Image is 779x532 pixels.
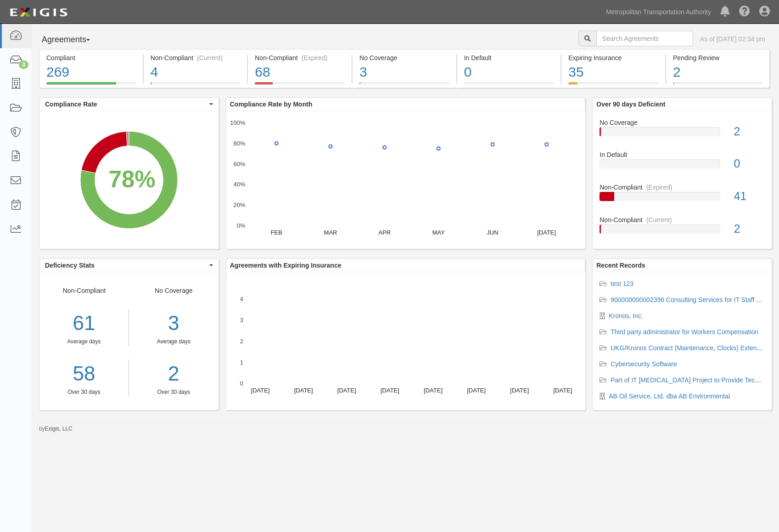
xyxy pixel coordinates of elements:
[39,309,129,338] div: 61
[39,338,129,346] div: Average days
[611,360,677,368] a: Cybersecurity Software
[359,62,449,82] div: 3
[600,215,765,241] a: Non-Compliant(Current)2
[240,317,243,324] text: 3
[324,229,337,236] text: MAR
[601,3,716,21] a: Metropolitan Transportation Authority
[596,101,665,108] b: Over 90 days Deficient
[151,53,241,62] div: Non-Compliant (Current)
[666,82,770,90] a: Pending Review2
[611,328,758,336] a: Third party administrator for Workers Compensation
[270,229,282,236] text: FEB
[226,111,585,249] svg: A chart.
[7,4,70,21] img: Logo
[727,188,772,205] div: 41
[255,53,345,62] div: Non-Compliant (Expired)
[593,183,772,192] div: Non-Compliant
[39,31,108,49] button: Agreements
[45,261,207,270] span: Deficiency Stats
[457,82,561,90] a: In Default0
[487,229,498,236] text: JUN
[19,61,28,69] div: 3
[230,101,313,108] b: Compliance Rate by Month
[233,202,245,208] text: 20%
[609,392,730,400] a: AB Oil Service, Ltd. dba AB Environmental
[646,183,673,192] div: (Expired)
[739,6,750,17] i: Help Center - Complianz
[596,262,645,269] b: Recent Records
[568,53,658,62] div: Expiring Insurance
[568,62,658,82] div: 35
[337,387,356,394] text: [DATE]
[233,160,245,167] text: 60%
[467,387,486,394] text: [DATE]
[600,150,765,183] a: In Default0
[561,82,665,90] a: Expiring Insurance35
[248,82,352,90] a: Non-Compliant(Expired)68
[424,387,443,394] text: [DATE]
[39,82,143,90] a: Compliant269
[136,359,212,388] a: 2
[109,162,156,196] div: 78%
[45,426,73,432] a: Exigis, LLC
[226,272,585,410] svg: A chart.
[136,388,212,396] div: Over 30 days
[537,229,556,236] text: [DATE]
[129,286,219,396] div: No Coverage
[39,259,219,272] button: Deficiency Stats
[230,262,342,269] b: Agreements with Expiring Insurance
[236,222,245,229] text: 0%
[353,82,456,90] a: No Coverage3
[727,221,772,237] div: 2
[230,119,246,126] text: 100%
[39,286,129,396] div: Non-Compliant
[39,388,129,396] div: Over 30 days
[593,150,772,159] div: In Default
[596,31,693,46] input: Search Agreements
[39,425,73,433] small: by
[233,140,245,147] text: 80%
[727,156,772,172] div: 0
[600,183,765,215] a: Non-Compliant(Expired)41
[240,338,243,345] text: 2
[432,229,445,236] text: MAY
[378,229,391,236] text: APR
[593,215,772,224] div: Non-Compliant
[251,387,269,394] text: [DATE]
[46,62,136,82] div: 269
[510,387,529,394] text: [DATE]
[727,123,772,140] div: 2
[255,62,345,82] div: 68
[240,296,243,302] text: 4
[600,118,765,151] a: No Coverage2
[39,359,129,388] a: 58
[302,53,328,62] div: (Expired)
[464,53,554,62] div: In Default
[611,344,768,352] a: UKG/Kronos Contract (Maintenance, Clocks) Extension
[359,53,449,62] div: No Coverage
[611,280,633,287] a: test 123
[197,53,223,62] div: (Current)
[609,312,643,319] a: Kronos, Inc.
[45,100,207,109] span: Compliance Rate
[233,181,245,188] text: 40%
[381,387,399,394] text: [DATE]
[673,62,762,82] div: 2
[646,215,672,224] div: (Current)
[240,359,243,366] text: 1
[39,111,219,249] svg: A chart.
[464,62,554,82] div: 0
[673,53,762,62] div: Pending Review
[593,118,772,127] div: No Coverage
[294,387,313,394] text: [DATE]
[39,98,219,111] button: Compliance Rate
[46,53,136,62] div: Compliant
[700,34,765,44] div: As of [DATE] 02:34 pm
[151,62,241,82] div: 4
[136,338,212,346] div: Average days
